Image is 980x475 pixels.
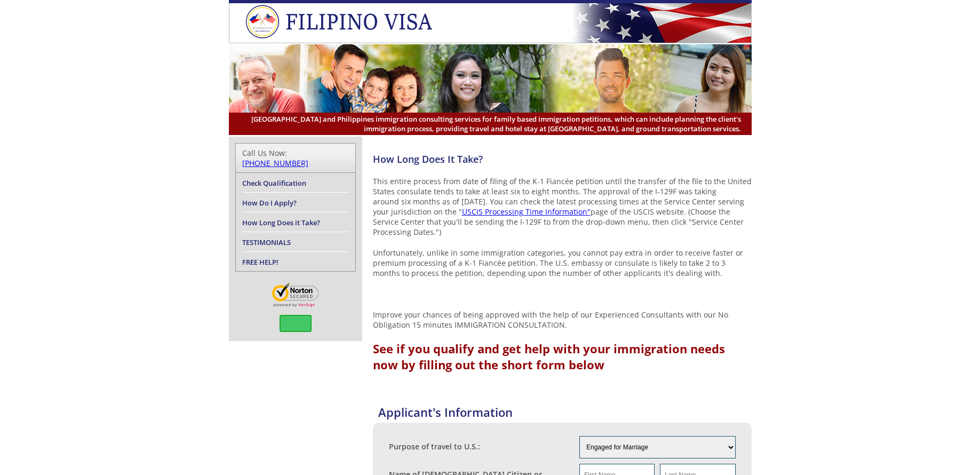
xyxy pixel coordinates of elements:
[373,341,725,373] strong: See if you qualify and get help with your immigration needs now by filling out the short form below
[242,158,308,168] a: [PHONE_NUMBER]
[373,176,752,237] p: This entire process from date of filing of the K-1 Fiancée petition until the transfer of the fil...
[378,404,752,420] h4: Applicant's Information
[462,207,591,217] a: USCIS Processing Time Information"
[373,153,752,165] h4: How Long Does It Take?
[242,257,278,267] a: FREE HELP!
[242,198,297,208] a: How Do I Apply?
[389,441,480,452] label: Purpose of travel to U.S.:
[240,114,741,133] span: [GEOGRAPHIC_DATA] and Philippines immigration consulting services for family based immigration pe...
[242,218,320,227] a: How Long Does it Take?
[242,148,349,168] div: Call Us Now:
[373,310,752,330] p: Improve your chances of being approved with the help of our Experienced Consultants with our No O...
[242,237,291,247] a: TESTIMONIALS
[242,178,306,188] a: Check Qualification
[373,248,752,278] p: Unfortunately, unlike in some immigration categories, you cannot pay extra in order to receive fa...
